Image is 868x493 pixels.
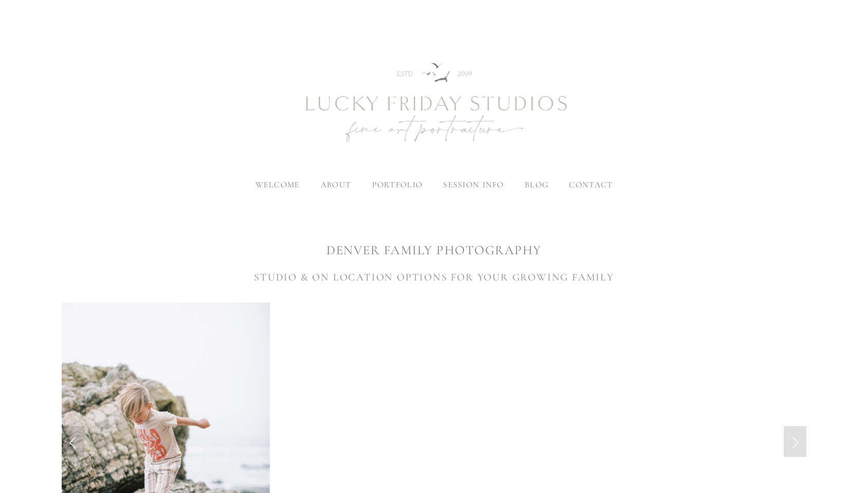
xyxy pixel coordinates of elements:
h3: STUDIO & ON LOCATION OPTIONS FOR YOUR GROWING FAMILY [62,270,806,285]
h1: DENVER FAMILY PHOTOGRAPHY [62,241,806,259]
img: Newborn Photography Denver | Lucky Friday Studios [249,26,619,181]
label: session info [443,180,504,190]
a: contact [569,180,613,190]
label: portfolio [372,180,423,190]
a: Next Slide [784,426,806,457]
a: Previous Slide [62,426,84,457]
a: blog [525,180,548,190]
a: welcome [255,180,300,190]
label: about [321,180,351,190]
